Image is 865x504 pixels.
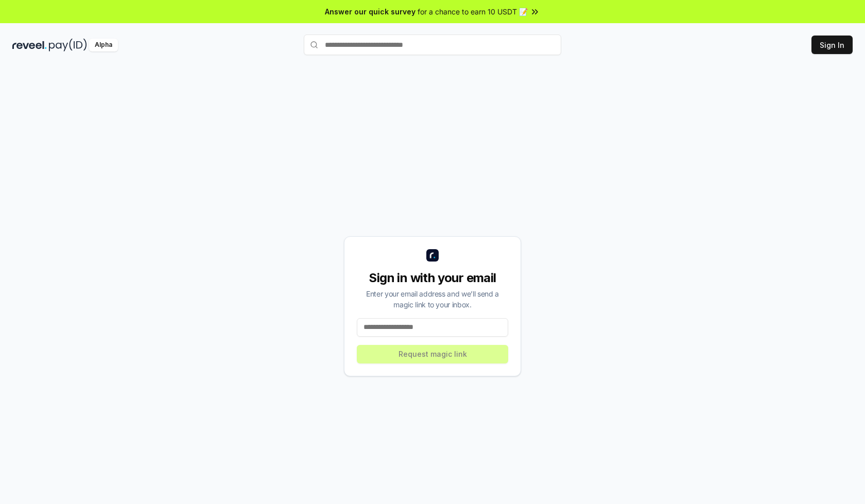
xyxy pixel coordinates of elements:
[357,270,508,286] div: Sign in with your email
[325,6,416,17] span: Answer our quick survey
[12,39,47,51] img: reveel_dark
[418,6,528,17] span: for a chance to earn 10 USDT 📝
[426,249,439,262] img: logo_small
[357,288,508,310] div: Enter your email address and we’ll send a magic link to your inbox.
[811,36,853,54] button: Sign In
[49,39,87,51] img: pay_id
[89,39,118,51] div: Alpha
